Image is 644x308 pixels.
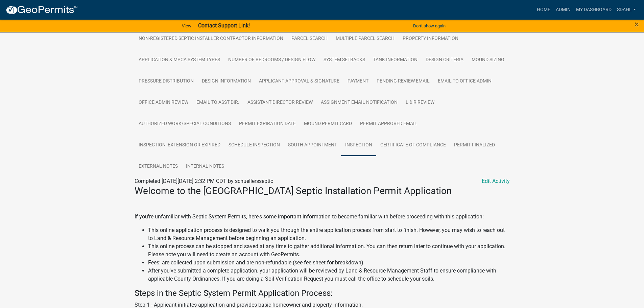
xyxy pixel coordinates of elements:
a: Email to Asst Dir. [192,92,243,114]
strong: Contact Support Link! [198,22,250,29]
a: External Notes [135,156,182,177]
a: South Appointment [284,135,341,156]
a: Multiple Parcel Search [332,28,399,50]
a: Mound Permit Card [300,113,356,135]
a: Admin [553,3,573,16]
button: Don't show again [410,20,448,31]
a: Permit Expiration Date [235,113,300,135]
a: Inspection, Extension or EXPIRED [135,135,224,156]
a: My Dashboard [573,3,614,16]
span: Completed [DATE][DATE] 2:32 PM CDT by schuellersseptic [135,178,273,184]
a: L & R Review [402,92,438,114]
h4: Steps in the Septic System Permit Application Process: [135,288,510,298]
a: Home [534,3,553,16]
a: Tank Information [369,49,422,71]
a: Office Admin Review [135,92,192,114]
a: Design Information [198,71,255,92]
a: Applicant Approval & Signature [255,71,343,92]
a: View [179,20,194,31]
a: System Setbacks [319,49,369,71]
a: Non-registered Septic Installer Contractor Information [135,28,287,50]
li: Fees: are collected upon submission and are non-refundable (see fee sheet for breakdown) [148,259,510,267]
a: Permit Approved Email [356,113,421,135]
a: Assignment Email Notification [317,92,402,114]
a: Number of Bedrooms / Design Flow [224,49,319,71]
a: Payment [343,71,373,92]
a: Edit Activity [482,177,510,185]
span: × [635,20,639,29]
a: Application & MPCA System Types [135,49,224,71]
a: Design Criteria [422,49,468,71]
a: Pressure Distribution [135,71,198,92]
li: This online application process is designed to walk you through the entire application process fr... [148,226,510,242]
a: Certificate of Compliance [376,135,450,156]
a: Email to Office Admin [434,71,496,92]
a: Parcel search [287,28,332,50]
a: Property Information [399,28,462,50]
a: Mound Sizing [468,49,508,71]
a: Permit Finalized [450,135,499,156]
a: sdahl [614,3,639,16]
a: Schedule Inspection [224,135,284,156]
p: If you're unfamiliar with Septic System Permits, here's some important information to become fami... [135,213,510,221]
li: This online process can be stopped and saved at any time to gather additional information. You ca... [148,242,510,259]
a: Assistant Director Review [243,92,317,114]
a: Inspection [341,135,376,156]
li: After you've submitted a complete application, your application will be reviewed by Land & Resour... [148,267,510,283]
a: Internal Notes [182,156,228,177]
button: Close [635,20,639,28]
a: Authorized Work/Special Conditions [135,113,235,135]
h3: Welcome to the [GEOGRAPHIC_DATA] Septic Installation Permit Application [135,185,510,197]
a: Pending review Email [373,71,434,92]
